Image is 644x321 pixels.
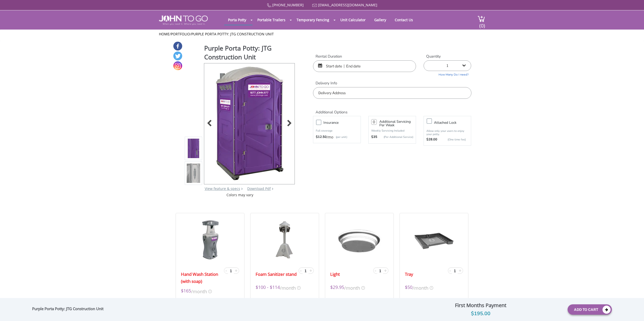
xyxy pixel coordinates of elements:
div: $195.00 [398,310,564,318]
strong: $35 [371,135,377,140]
span: $50 [405,284,412,291]
input: Delivery Address [313,87,471,99]
h3: Insurance [323,119,363,126]
a: Unit Calculator [337,15,369,25]
h2: Additional Options [313,104,471,115]
h3: Additional Servicing Per Week [379,120,413,127]
a: Hand Wash Station (with soap) [181,271,223,285]
span: /month [412,284,428,291]
a: Portable Trailers [254,15,289,25]
a: Temporary Fencing [293,15,333,25]
a: Contact Us [391,15,417,25]
img: Mail [312,4,317,7]
img: 17 [197,219,223,260]
a: Gallery [370,15,390,25]
label: Rental Duration [313,54,416,59]
span: + [459,267,461,274]
a: Light [330,271,340,278]
a: View feature & specs [205,186,240,191]
img: cart a [477,15,485,22]
span: /month [344,284,360,291]
a: Instagram [173,61,182,70]
img: right arrow icon [241,188,243,190]
a: [PHONE_NUMBER] [272,3,304,7]
p: Allow only your users to enjoy your potty. [426,129,468,136]
p: (per unit) [333,135,347,140]
a: Download Pdf [247,186,271,191]
input: 0 [371,119,377,125]
label: Quantity [424,54,471,59]
strong: $28.00 [426,137,437,142]
img: Call [267,3,271,8]
div: /mo [316,135,358,140]
ul: / / [159,32,485,37]
span: /month [280,284,296,291]
span: $100 - $114 [256,284,280,291]
img: icon [208,290,212,293]
a: Purple Porta Potty: JTG Construction Unit [191,32,274,36]
div: First Months Payment [398,301,564,310]
img: JOHN to go [159,15,208,25]
h3: Attached lock [434,119,473,126]
a: [EMAIL_ADDRESS][DOMAIN_NAME] [318,3,377,7]
span: - [300,267,302,274]
img: chevron.png [272,188,273,190]
img: 17 [273,219,296,260]
label: Delivery Info [313,81,471,86]
div: Purple Porta Potty: JTG Construction Unit [32,306,106,313]
img: icon [297,286,301,290]
a: Tray [405,271,413,278]
a: Facebook [173,42,182,51]
p: {One time fee} [440,137,466,142]
img: 17 [414,219,454,260]
button: Add To Cart [568,304,612,315]
div: Colors may vary [185,192,295,197]
img: Product [211,63,288,182]
img: 17 [330,219,388,260]
span: (0) [479,18,485,29]
span: - [449,267,451,274]
span: $29.95 [330,284,344,291]
a: Porta Potty [224,15,250,25]
input: Start date | End date [313,60,416,72]
a: How Many Do I need? [424,71,471,77]
a: Foam Sanitizer stand [256,271,297,278]
img: Product [187,89,200,208]
h1: Purple Porta Potty: JTG Construction Unit [204,44,295,63]
img: icon [361,286,365,290]
span: + [384,267,387,274]
p: Full coverage [316,128,358,133]
span: + [309,267,312,274]
p: Weekly Servicing Included [371,129,413,133]
a: Twitter [173,52,182,60]
span: - [225,267,227,274]
img: icon [430,286,433,290]
strong: $12.50 [316,135,327,140]
p: (Per Additional Service) [377,135,413,139]
img: Product [187,114,200,233]
a: Portfolio [171,32,190,36]
span: $165 [181,287,191,295]
span: /month [191,287,207,295]
a: Home [159,32,170,36]
span: + [235,267,237,274]
span: - [375,267,376,274]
